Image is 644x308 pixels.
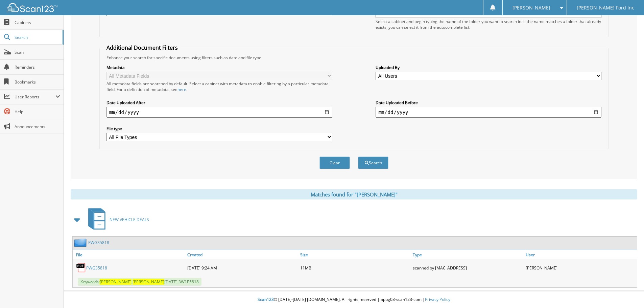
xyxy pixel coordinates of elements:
[512,6,550,10] span: [PERSON_NAME]
[86,265,107,271] a: PWG35818
[106,65,332,70] label: Metadata
[376,107,601,118] input: end
[71,189,637,199] div: Matches found for "[PERSON_NAME]"
[73,250,186,259] a: File
[103,55,605,61] div: Enhance your search for specific documents using filters such as date and file type.
[106,107,332,118] input: start
[186,250,299,259] a: Created
[358,157,388,169] button: Search
[411,261,524,275] div: scanned by [MAC_ADDRESS]
[15,20,60,25] span: Cabinets
[15,64,60,70] span: Reminders
[299,261,411,275] div: 11MB
[376,19,601,30] div: Select a cabinet and begin typing the name of the folder you want to search in. If the name match...
[76,263,86,273] img: PDF.png
[100,279,132,285] span: [PERSON_NAME]
[524,261,637,275] div: [PERSON_NAME]
[186,261,299,275] div: [DATE] 9:24 AM
[425,297,450,302] a: Privacy Policy
[7,3,57,12] img: scan123-logo-white.svg
[299,250,411,259] a: Size
[15,124,60,129] span: Announcements
[103,44,181,51] legend: Additional Document Filters
[411,250,524,259] a: Type
[64,291,644,308] div: © [DATE]-[DATE] [DOMAIN_NAME]. All rights reserved | appg03-scan123-com |
[15,94,55,100] span: User Reports
[524,250,637,259] a: User
[106,100,332,105] label: Date Uploaded After
[610,276,644,308] iframe: Chat Widget
[110,217,149,222] span: NEW VEHICLE DEALS
[376,65,601,70] label: Uploaded By
[133,279,164,285] span: [PERSON_NAME]
[106,126,332,132] label: File type
[177,87,186,92] a: here
[78,278,201,286] span: Keywords: , [DATE] 3W1E5818
[88,240,109,245] a: PWG35818
[84,206,149,233] a: NEW VEHICLE DEALS
[15,34,59,40] span: Search
[15,79,60,85] span: Bookmarks
[15,49,60,55] span: Scan
[376,100,601,105] label: Date Uploaded Before
[106,81,332,92] div: All metadata fields are searched by default. Select a cabinet with metadata to enable filtering b...
[15,109,60,115] span: Help
[577,6,634,10] span: [PERSON_NAME] Ford Inc
[74,238,88,247] img: folder2.png
[258,297,274,302] span: Scan123
[319,157,350,169] button: Clear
